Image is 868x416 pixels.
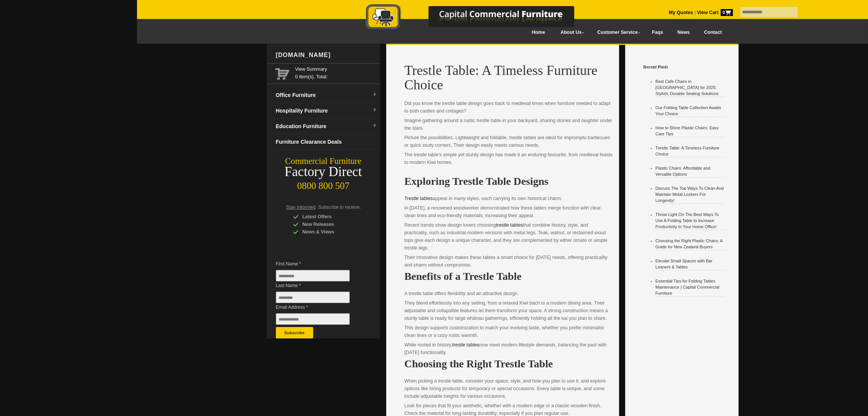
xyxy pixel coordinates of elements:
[276,313,350,325] input: Email Address *
[273,44,380,67] div: [DOMAIN_NAME]
[405,100,613,115] p: Did you know the trestle table design goes back to medieval times when furniture needed to adapt ...
[452,342,479,348] a: trestle tables
[643,63,733,71] h4: Recent Posts
[295,65,377,73] a: View Summary
[405,221,613,252] p: Recent trends show design lovers choosing that combine history, style, and practicality, such as ...
[656,146,720,156] a: Trestle Table: A Timeless Furniture Choice
[405,63,613,92] h1: Trestle Table: A Timeless Furniture Choice
[273,134,380,150] a: Furniture Clearance Deals
[669,10,693,15] a: My Quotes
[405,341,613,356] p: While rooted in history, now meet modern lifestyle demands, balancing the past with [DATE] functi...
[697,10,733,15] strong: View Cart
[345,4,611,32] img: Capital Commercial Furniture Logo
[656,259,713,269] a: Elevate Small Spaces with Bar Leaners & Tables
[589,24,645,41] a: Customer Service
[405,151,613,174] p: The trestle table's simple yet sturdy design has made it an enduring favourite, from medieval fea...
[405,117,613,132] p: Imagine gathering around a rustic trestle table in your backyard, sharing stories and laughter un...
[293,228,365,236] div: News & Views
[345,4,611,34] a: Capital Commercial Furniture Logo
[405,254,613,269] p: Their innovative design makes these tables a smart choice for [DATE] needs, offering practicality...
[656,79,719,96] a: Best Cafe Chairs in [GEOGRAPHIC_DATA] for 2025: Stylish, Durable Seating Solutions
[405,175,549,187] strong: Exploring Trestle Table Designs
[496,222,523,228] a: trestle tables
[276,303,361,311] span: Email Address *
[276,270,350,281] input: First Name *
[656,279,720,295] a: Essential Tips for Folding Tables Maintenance | Capital Commercial Furniture
[267,156,380,167] div: Commercial Furniture
[405,299,613,322] p: They blend effortlessly into any setting, from a relaxed Kiwi bach to a modern dining area. Their...
[656,105,721,116] a: Our Folding Table Collection Awaits Your Choice
[405,196,433,201] a: Trestle tables
[273,103,380,119] a: Hospitality Furnituredropdown
[405,204,613,219] p: In [DATE], a renowned woodworker demonstrated how these tables merge function with clear, clean l...
[273,87,380,103] a: Office Furnituredropdown
[721,9,733,16] span: 0
[405,195,613,202] p: appear in many styles, each carrying its own historical charm.
[373,124,377,128] img: dropdown
[373,108,377,113] img: dropdown
[405,324,613,339] p: This design supports customization to match your evolving taste, whether you prefer minimalist cl...
[697,24,729,41] a: Contact
[318,205,361,210] span: Subscribe to receive:
[273,119,380,134] a: Education Furnituredropdown
[276,260,361,268] span: First Name *
[286,205,316,210] span: Stay Informed
[656,238,723,249] a: Choosing the Right Plastic Chairs: A Guide for New Zealand Buyers
[405,270,522,282] strong: Benefits of a Trestle Table
[405,358,553,370] strong: Choosing the Right Trestle Table
[405,290,613,297] p: A trestle table offers flexibility and an attractive design.
[276,282,361,289] span: Last Name *
[267,177,380,191] div: 0800 800 507
[293,213,365,221] div: Latest Offers
[656,212,719,229] a: Throw Light On The Best Ways To Use A Folding Table to Increase Productivity In Your Home Office!
[293,221,365,228] div: New Releases
[267,167,380,177] div: Factory Direct
[405,134,613,149] p: Picture the possibilities. Lightweight and foldable, trestle tables are ideal for impromptu barbe...
[670,24,697,41] a: News
[295,65,377,79] span: 0 item(s), Total:
[645,24,671,41] a: Faqs
[373,92,377,97] img: dropdown
[405,377,613,400] p: When picking a trestle table, consider your space, style, and how you plan to use it, and explore...
[656,186,724,203] a: Discuss The Top Ways To Clean And Maintain Metal Lockers For Longevity!
[696,10,733,15] a: View Cart0
[276,327,313,338] button: Subscribe
[656,125,719,136] a: How to Shine Plastic Chairs: Easy Care Tips
[656,166,710,176] a: Plastic Chairs: Affordable and Versatile Options
[276,292,350,303] input: Last Name *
